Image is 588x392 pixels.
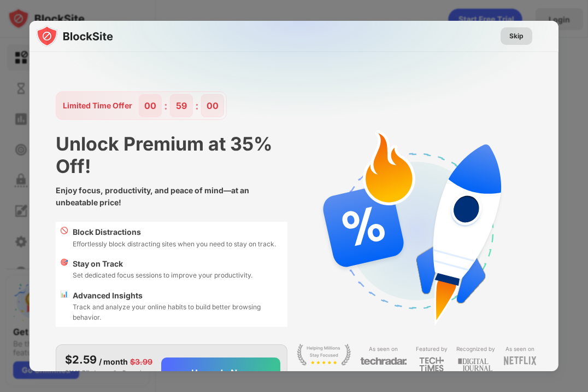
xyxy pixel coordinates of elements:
div: $2.59 [65,351,97,368]
img: light-netflix.svg [504,356,537,365]
div: $3.99 [130,356,152,368]
div: Recognized by [456,344,495,354]
img: light-techradar.svg [360,356,407,366]
div: Skip [509,31,524,42]
div: Set dedicated focus sessions to improve your productivity. [73,270,252,280]
img: light-digital-journal.svg [458,356,493,374]
div: Stay on Track [73,258,252,270]
div: 🎯 [60,258,68,281]
div: As seen on [369,344,398,354]
div: 📊 [60,290,68,323]
div: Upgrade Now [191,367,250,378]
img: light-techtimes.svg [419,356,444,372]
div: Block Distractions [73,226,276,238]
div: Effortlessly block distracting sites when you need to stay on track. [73,239,276,249]
div: As seen on [505,344,534,354]
div: Featured by [416,344,448,354]
div: / month [99,356,128,368]
img: light-stay-focus.svg [297,344,351,366]
img: gradient.svg [36,21,565,207]
div: Track and analyze your online habits to build better browsing behavior. [73,302,283,322]
img: specialOfferDiscount.svg [313,127,520,335]
div: Advanced Insights [73,290,283,302]
div: 🚫 [60,226,68,249]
